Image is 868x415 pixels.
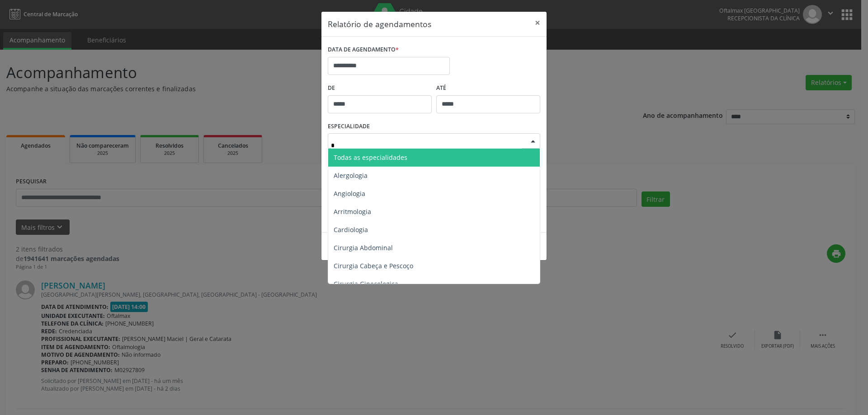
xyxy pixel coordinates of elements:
span: Cirurgia Ginecologica [334,280,398,288]
h5: Relatório de agendamentos [328,18,431,30]
span: Cirurgia Cabeça e Pescoço [334,261,413,270]
span: Cirurgia Abdominal [334,243,393,252]
label: De [328,81,432,95]
span: Alergologia [334,171,368,180]
span: Todas as especialidades [334,153,407,162]
span: Angiologia [334,189,365,198]
label: ESPECIALIDADE [328,120,370,134]
span: Arritmologia [334,207,371,216]
button: Close [528,12,547,34]
span: Cardiologia [334,225,368,234]
label: DATA DE AGENDAMENTO [328,43,399,57]
label: ATÉ [436,81,540,95]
